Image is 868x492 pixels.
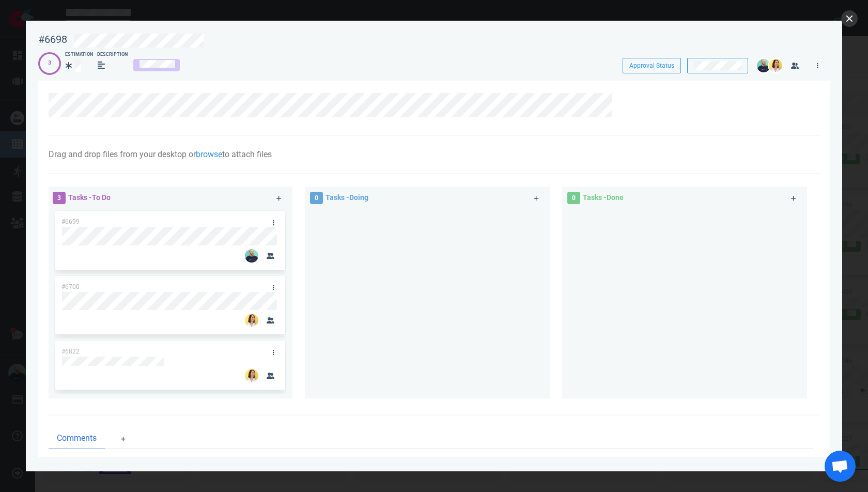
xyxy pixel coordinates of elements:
button: Approval Status [623,58,681,73]
button: close [841,10,858,27]
span: #6699 [61,218,80,225]
img: 26 [245,314,258,327]
div: 3 [48,59,51,68]
span: 0 [567,192,580,204]
img: 26 [245,249,258,263]
span: 3 [53,192,66,204]
span: 0 [310,192,323,204]
span: #6822 [61,348,80,355]
div: Estimation [65,51,93,58]
div: Description [97,51,128,58]
span: to attach files [222,149,272,159]
span: #6700 [61,283,80,290]
img: 26 [769,59,782,72]
span: Tasks - Done [583,193,624,202]
div: Ouvrir le chat [825,451,856,482]
img: 26 [757,59,770,72]
span: Tasks - Doing [326,193,368,202]
span: Drag and drop files from your desktop or [49,149,196,159]
img: 26 [245,369,258,382]
span: Tasks - To Do [68,193,111,202]
a: browse [196,149,222,159]
div: #6698 [38,33,67,46]
span: Comments [57,432,97,444]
